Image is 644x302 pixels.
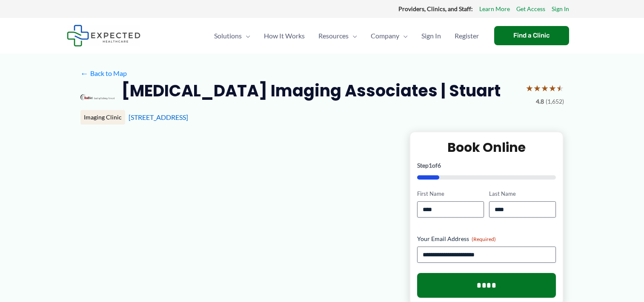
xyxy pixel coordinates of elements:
[438,162,441,169] span: 6
[364,21,415,51] a: CompanyMenu Toggle
[494,26,569,45] a: Find a Clinic
[417,235,556,243] label: Your Email Address
[455,21,479,51] span: Register
[415,21,448,51] a: Sign In
[207,21,486,51] nav: Primary Site Navigation
[556,80,564,96] span: ★
[67,25,140,46] img: Expected Healthcare Logo - side, dark font, small
[257,21,312,51] a: How It Works
[549,80,556,96] span: ★
[399,21,408,51] span: Menu Toggle
[429,162,432,169] span: 1
[121,80,501,101] h2: [MEDICAL_DATA] Imaging Associates | Stuart
[80,67,127,80] a: ←Back to Map
[536,96,544,107] span: 4.8
[312,21,364,51] a: ResourcesMenu Toggle
[479,3,510,15] a: Learn More
[533,80,541,96] span: ★
[129,113,188,121] a: [STREET_ADDRESS]
[318,21,349,51] span: Resources
[489,190,556,198] label: Last Name
[80,69,89,77] span: ←
[398,5,473,12] strong: Providers, Clinics, and Staff:
[526,80,533,96] span: ★
[552,3,569,15] a: Sign In
[516,3,545,15] a: Get Access
[214,21,242,51] span: Solutions
[242,21,250,51] span: Menu Toggle
[80,110,125,125] div: Imaging Clinic
[472,236,496,242] span: (Required)
[371,21,399,51] span: Company
[546,96,564,107] span: (1,652)
[349,21,357,51] span: Menu Toggle
[421,21,441,51] span: Sign In
[264,21,305,51] span: How It Works
[541,80,549,96] span: ★
[207,21,257,51] a: SolutionsMenu Toggle
[417,163,556,168] p: Step of
[417,139,556,156] h2: Book Online
[448,21,486,51] a: Register
[417,190,484,198] label: First Name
